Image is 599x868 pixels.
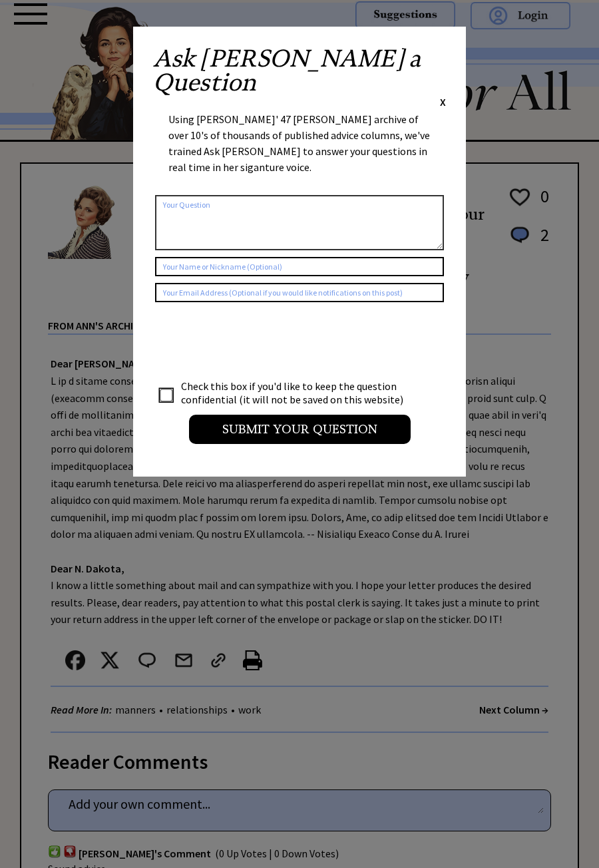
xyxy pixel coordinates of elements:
[155,316,357,367] iframe: reCAPTCHA
[168,111,431,188] div: Using [PERSON_NAME]' 47 [PERSON_NAME] archive of over 10's of thousands of published advice colum...
[153,47,446,95] h2: Ask [PERSON_NAME] a Question
[155,283,444,302] input: Your Email Address (Optional if you would like notifications on this post)
[155,257,444,276] input: Your Name or Nickname (Optional)
[180,379,416,407] td: Check this box if you'd like to keep the question confidential (it will not be saved on this webs...
[189,415,411,444] input: Submit your Question
[440,95,446,108] span: X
